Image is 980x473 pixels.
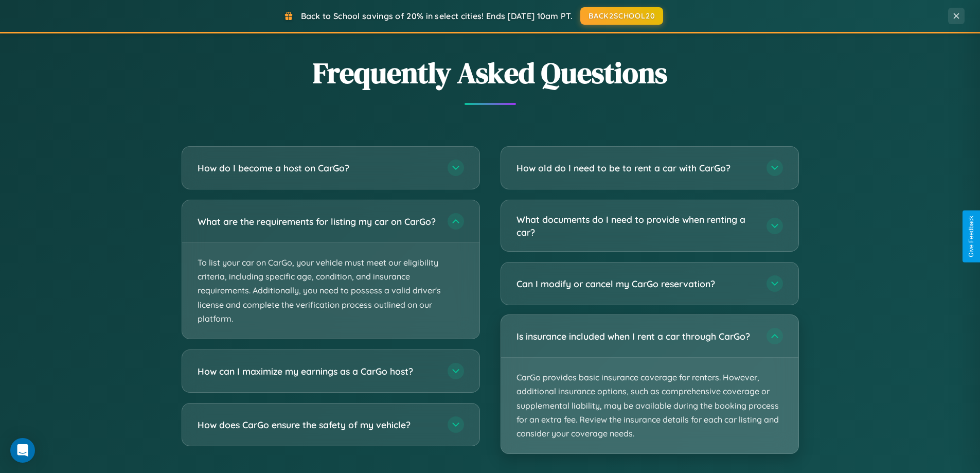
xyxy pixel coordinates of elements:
h3: How old do I need to be to rent a car with CarGo? [516,162,756,174]
h3: How does CarGo ensure the safety of my vehicle? [198,418,437,431]
div: Open Intercom Messenger [10,438,35,463]
h3: How do I become a host on CarGo? [198,162,437,174]
h3: Can I modify or cancel my CarGo reservation? [516,277,756,290]
p: To list your car on CarGo, your vehicle must meet our eligibility criteria, including specific ag... [182,243,479,339]
h3: What are the requirements for listing my car on CarGo? [198,215,437,228]
h3: What documents do I need to provide when renting a car? [516,213,756,238]
span: Back to School savings of 20% in select cities! Ends [DATE] 10am PT. [301,11,573,21]
button: BACK2SCHOOL20 [580,7,663,25]
h2: Frequently Asked Questions [182,53,799,93]
h3: How can I maximize my earnings as a CarGo host? [198,365,437,378]
div: Give Feedback [968,216,975,257]
h3: Is insurance included when I rent a car through CarGo? [516,330,756,343]
p: CarGo provides basic insurance coverage for renters. However, additional insurance options, such ... [501,358,798,453]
